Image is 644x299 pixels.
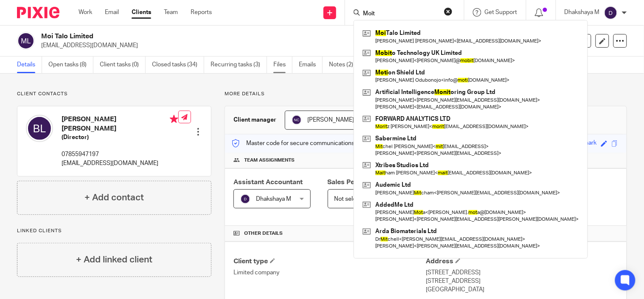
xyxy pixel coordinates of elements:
[329,57,360,73] a: Notes (2)
[426,257,618,266] h4: Address
[307,117,354,123] span: [PERSON_NAME]
[485,9,517,15] span: Get Support
[105,8,119,17] a: Email
[426,268,618,277] p: [STREET_ADDRESS]
[26,115,53,142] img: svg%3E
[233,257,426,266] h4: Client type
[244,157,295,164] span: Team assignments
[565,8,600,17] p: Dhakshaya M
[48,57,93,73] a: Open tasks (8)
[362,10,439,18] input: Search
[100,57,146,73] a: Client tasks (0)
[335,196,369,202] span: Not selected
[273,57,292,73] a: Files
[41,32,417,41] h2: Moi Talo Limited
[17,32,35,50] img: svg%3E
[233,268,426,277] p: Limited company
[152,57,204,73] a: Closed tasks (34)
[494,139,597,148] div: conservative-green-honeycomb-shark
[79,8,92,17] a: Work
[299,57,323,73] a: Emails
[17,7,59,18] img: Pixie
[84,191,144,204] h4: + Add contact
[444,7,453,16] button: Clear
[292,115,302,125] img: svg%3E
[41,41,512,50] p: [EMAIL_ADDRESS][DOMAIN_NAME]
[62,150,178,159] p: 07855947197
[164,8,178,17] a: Team
[244,230,283,237] span: Other details
[17,91,211,97] p: Client contacts
[62,133,178,142] h5: (Director)
[76,253,152,266] h4: + Add linked client
[62,159,178,168] p: [EMAIL_ADDRESS][DOMAIN_NAME]
[233,179,303,185] span: Assistant Accountant
[211,57,267,73] a: Recurring tasks (3)
[256,196,291,202] span: Dhakshaya M
[170,115,178,123] i: Primary
[328,179,370,185] span: Sales Person
[233,116,276,124] h3: Client manager
[225,91,627,97] p: More details
[426,277,618,285] p: [STREET_ADDRESS]
[132,8,151,17] a: Clients
[62,115,178,133] h4: [PERSON_NAME] [PERSON_NAME]
[17,57,42,73] a: Details
[231,139,378,148] p: Master code for secure communications and files
[191,8,212,17] a: Reports
[240,194,250,204] img: svg%3E
[604,6,618,20] img: svg%3E
[17,228,211,234] p: Linked clients
[426,285,618,294] p: [GEOGRAPHIC_DATA]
